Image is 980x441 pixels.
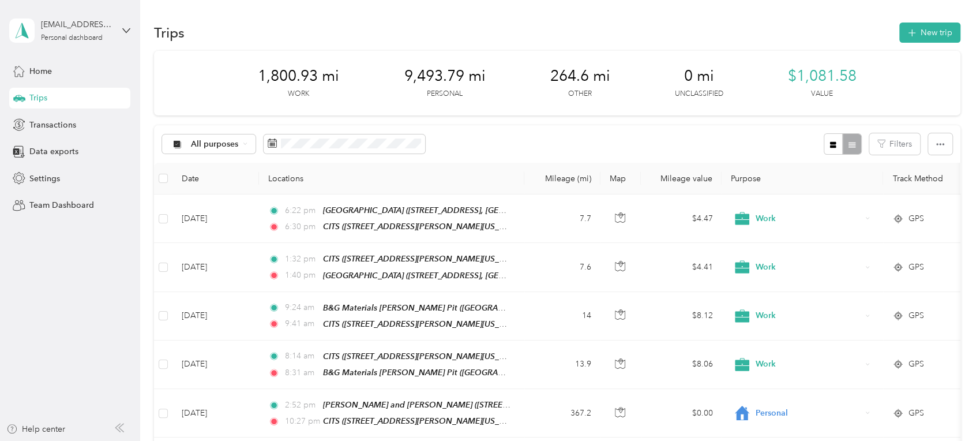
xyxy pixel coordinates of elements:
[427,89,463,99] p: Personal
[285,220,318,233] span: 6:30 pm
[756,358,861,371] span: Work
[323,416,525,426] span: CITS ([STREET_ADDRESS][PERSON_NAME][US_STATE])
[285,399,318,412] span: 2:52 pm
[323,254,525,264] span: CITS ([STREET_ADDRESS][PERSON_NAME][US_STATE])
[674,89,723,99] p: Unclassified
[258,67,339,85] span: 1,800.93 mi
[285,253,318,266] span: 1:32 pm
[323,222,525,231] span: CITS ([STREET_ADDRESS][PERSON_NAME][US_STATE])
[641,163,722,195] th: Mileage value
[684,67,714,85] span: 0 mi
[323,205,699,215] span: [GEOGRAPHIC_DATA] ([STREET_ADDRESS], [GEOGRAPHIC_DATA], [GEOGRAPHIC_DATA], [US_STATE])
[883,163,964,195] th: Track Method
[811,89,833,99] p: Value
[908,358,923,371] span: GPS
[550,67,610,85] span: 264.6 mi
[899,23,960,43] button: New trip
[285,204,318,217] span: 6:22 pm
[323,271,699,281] span: [GEOGRAPHIC_DATA] ([STREET_ADDRESS], [GEOGRAPHIC_DATA], [GEOGRAPHIC_DATA], [US_STATE])
[524,341,600,389] td: 13.9
[285,301,318,314] span: 9:24 am
[285,367,318,379] span: 8:31 am
[41,18,113,31] div: [EMAIL_ADDRESS][DOMAIN_NAME]
[524,389,600,438] td: 367.2
[641,243,722,291] td: $4.41
[908,261,923,274] span: GPS
[29,119,76,131] span: Transactions
[323,368,761,378] span: B&G Materials [PERSON_NAME] Pit ([GEOGRAPHIC_DATA], [GEOGRAPHIC_DATA], [GEOGRAPHIC_DATA], [US_STA...
[29,145,78,158] span: Data exports
[641,341,722,389] td: $8.06
[323,400,682,410] span: [PERSON_NAME] and [PERSON_NAME] ([STREET_ADDRESS], [GEOGRAPHIC_DATA], [US_STATE])
[29,65,52,77] span: Home
[323,319,525,329] span: CITS ([STREET_ADDRESS][PERSON_NAME][US_STATE])
[915,376,980,441] iframe: Everlance-gr Chat Button Frame
[524,292,600,341] td: 14
[404,67,485,85] span: 9,493.79 mi
[41,35,103,42] div: Personal dashboard
[29,173,60,185] span: Settings
[172,195,259,243] td: [DATE]
[191,140,239,148] span: All purposes
[568,89,592,99] p: Other
[172,341,259,389] td: [DATE]
[524,243,600,291] td: 7.6
[756,261,861,274] span: Work
[288,89,309,99] p: Work
[524,195,600,243] td: 7.7
[172,292,259,341] td: [DATE]
[323,352,525,361] span: CITS ([STREET_ADDRESS][PERSON_NAME][US_STATE])
[600,163,641,195] th: Map
[172,389,259,438] td: [DATE]
[323,303,761,313] span: B&G Materials [PERSON_NAME] Pit ([GEOGRAPHIC_DATA], [GEOGRAPHIC_DATA], [GEOGRAPHIC_DATA], [US_STA...
[285,317,318,330] span: 9:41 am
[908,407,923,420] span: GPS
[29,92,47,104] span: Trips
[29,199,94,211] span: Team Dashboard
[908,309,923,322] span: GPS
[641,195,722,243] td: $4.47
[756,212,861,225] span: Work
[6,423,65,435] button: Help center
[172,163,259,195] th: Date
[869,133,920,155] button: Filters
[154,27,185,39] h1: Trips
[641,389,722,438] td: $0.00
[285,269,318,282] span: 1:40 pm
[285,350,318,362] span: 8:14 am
[756,407,861,420] span: Personal
[756,309,861,322] span: Work
[524,163,600,195] th: Mileage (mi)
[641,292,722,341] td: $8.12
[908,212,923,225] span: GPS
[285,415,318,428] span: 10:27 pm
[172,243,259,291] td: [DATE]
[259,163,524,195] th: Locations
[787,67,856,85] span: $1,081.58
[722,163,883,195] th: Purpose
